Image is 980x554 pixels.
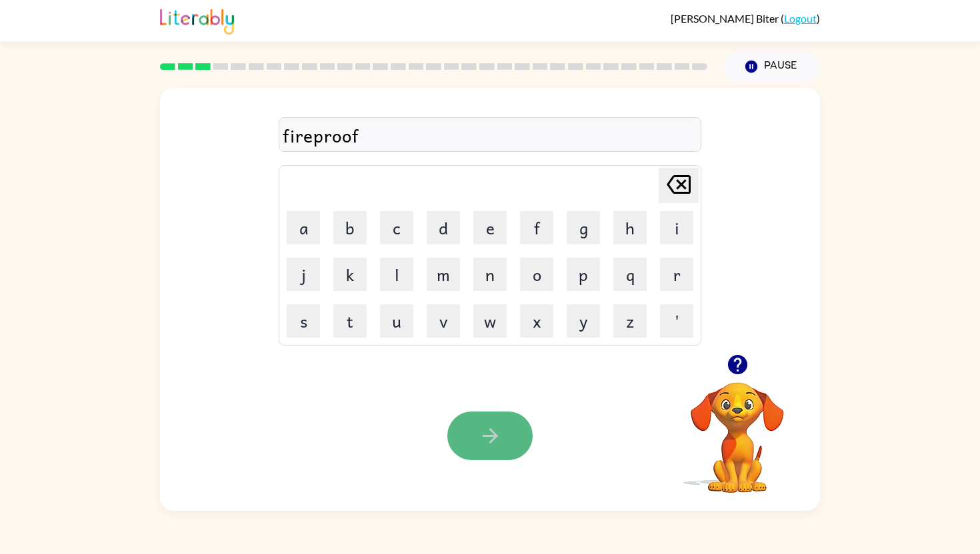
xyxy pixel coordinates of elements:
[613,258,647,291] button: q
[380,304,413,338] button: u
[671,12,781,25] span: [PERSON_NAME] Biter
[671,362,804,495] video: Your browser must support playing .mp4 files to use Literably. Please try using another browser.
[567,258,600,291] button: p
[613,211,647,244] button: h
[427,211,460,244] button: d
[671,12,820,25] div: ( )
[723,51,820,82] button: Pause
[567,304,600,338] button: y
[473,304,507,338] button: w
[427,304,460,338] button: v
[427,258,460,291] button: m
[473,211,507,244] button: e
[784,12,817,25] a: Logout
[567,211,600,244] button: g
[160,5,234,35] img: Literably
[287,304,320,338] button: s
[660,211,693,244] button: i
[333,258,367,291] button: k
[287,211,320,244] button: a
[613,304,647,338] button: z
[333,304,367,338] button: t
[333,211,367,244] button: b
[520,304,553,338] button: x
[520,211,553,244] button: f
[473,258,507,291] button: n
[660,304,693,338] button: '
[380,258,413,291] button: l
[660,258,693,291] button: r
[380,211,413,244] button: c
[287,258,320,291] button: j
[283,121,697,149] div: fireproof
[520,258,553,291] button: o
